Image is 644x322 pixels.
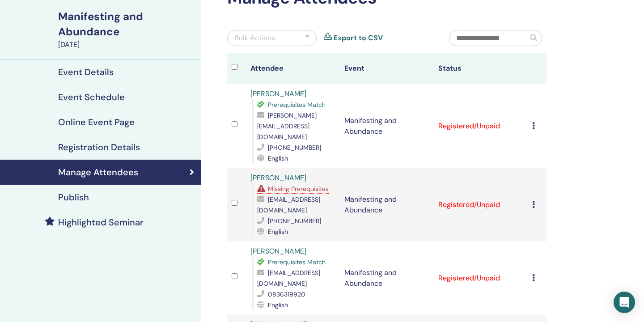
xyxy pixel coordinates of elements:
[614,292,635,313] div: Open Intercom Messenger
[268,101,326,109] span: Prerequisites Match
[246,53,340,84] th: Attendee
[268,228,288,236] span: English
[58,117,135,127] h4: Online Event Page
[58,67,114,77] h4: Event Details
[58,9,196,39] div: Manifesting and Abundance
[250,246,306,256] a: [PERSON_NAME]
[250,173,306,182] a: [PERSON_NAME]
[234,33,275,43] div: Bulk Actions
[268,144,321,152] span: [PHONE_NUMBER]
[58,217,144,228] h4: Highlighted Seminar
[250,89,306,98] a: [PERSON_NAME]
[53,9,201,50] a: Manifesting and Abundance[DATE]
[268,301,288,309] span: English
[268,217,321,225] span: [PHONE_NUMBER]
[58,192,89,203] h4: Publish
[58,142,140,153] h4: Registration Details
[340,84,434,168] td: Manifesting and Abundance
[340,241,434,315] td: Manifesting and Abundance
[434,53,528,84] th: Status
[58,167,138,178] h4: Manage Attendees
[340,53,434,84] th: Event
[257,269,320,288] span: [EMAIL_ADDRESS][DOMAIN_NAME]
[268,154,288,162] span: English
[268,185,329,193] span: Missing Prerequisites
[334,33,383,43] a: Export to CSV
[268,290,305,298] span: 0836319920
[268,258,326,266] span: Prerequisites Match
[58,39,196,50] div: [DATE]
[257,195,320,214] span: [EMAIL_ADDRESS][DOMAIN_NAME]
[257,111,317,141] span: [PERSON_NAME][EMAIL_ADDRESS][DOMAIN_NAME]
[340,168,434,241] td: Manifesting and Abundance
[58,92,125,102] h4: Event Schedule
